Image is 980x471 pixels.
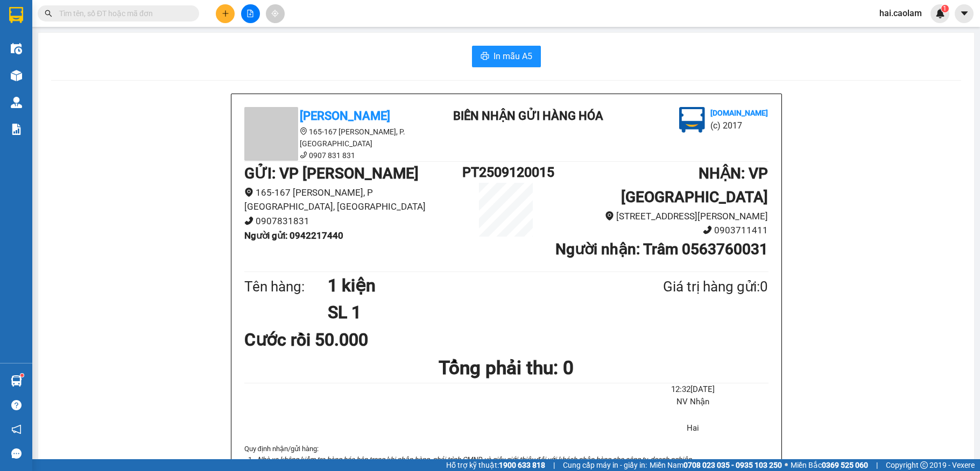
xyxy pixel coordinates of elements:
li: [STREET_ADDRESS][PERSON_NAME] [550,209,769,224]
span: message [11,448,22,459]
h1: PT2509120015 [462,162,549,183]
b: BIÊN NHẬN GỬI HÀNG HÓA [453,109,603,123]
img: icon-new-feature [935,9,945,18]
span: phone [244,216,253,225]
span: Miền Bắc [791,459,868,471]
li: 0907831831 [244,214,463,229]
li: 165-167 [PERSON_NAME], P [GEOGRAPHIC_DATA], [GEOGRAPHIC_DATA] [244,185,463,214]
img: warehouse-icon [11,97,22,108]
div: Tên hàng: [244,276,328,298]
button: aim [266,4,285,23]
button: file-add [241,4,260,23]
li: 165-167 [PERSON_NAME], P. [GEOGRAPHIC_DATA] [244,126,438,149]
span: phone [300,151,307,159]
span: Cung cấp máy in - giấy in: [563,459,647,471]
span: Hỗ trợ kỹ thuật: [446,459,545,471]
span: aim [271,10,279,17]
i: Nhà xe không kiểm tra hàng hóa bên trong khi nhận hàng, phải trình CMND và giấy giới thiệu đối vớ... [257,455,693,463]
span: file-add [246,10,254,17]
span: In mẫu A5 [493,49,532,63]
b: Người nhận : Trâm 0563760031 [555,240,768,258]
img: solution-icon [11,124,22,135]
sup: 1 [941,5,949,12]
b: [PERSON_NAME] [300,109,390,123]
span: ⚪️ [785,463,788,467]
span: caret-down [960,9,969,18]
b: [DOMAIN_NAME] [710,109,768,117]
span: search [45,10,52,17]
b: GỬI : VP [PERSON_NAME] [244,165,419,182]
span: environment [605,211,614,220]
button: plus [216,4,235,23]
b: Người gửi : 0942217440 [244,230,343,241]
img: warehouse-icon [11,375,22,387]
img: logo.jpg [679,107,705,133]
span: | [876,459,878,471]
h1: Tổng phải thu: 0 [244,353,769,383]
strong: 1900 633 818 [499,461,545,469]
b: NHẬN : VP [GEOGRAPHIC_DATA] [621,165,768,206]
li: Hai [618,422,768,435]
span: Miền Nam [650,459,782,471]
button: printerIn mẫu A5 [472,46,541,67]
span: hai.caolam [871,6,930,20]
span: copyright [920,461,928,469]
li: NV Nhận [618,396,768,409]
span: plus [222,10,229,17]
li: 0903711411 [550,223,769,238]
h1: SL 1 [328,299,611,326]
h1: 1 kiện [328,272,611,299]
sup: 1 [20,374,24,377]
span: printer [481,52,489,62]
strong: 0369 525 060 [822,461,868,469]
span: notification [11,424,22,434]
div: Giá trị hàng gửi: 0 [611,276,768,298]
span: phone [703,225,712,234]
input: Tìm tên, số ĐT hoặc mã đơn [59,8,186,19]
img: warehouse-icon [11,70,22,81]
span: 1 [943,5,947,12]
span: environment [300,127,307,135]
img: warehouse-icon [11,43,22,54]
li: 0907 831 831 [244,149,438,161]
span: | [553,459,555,471]
img: logo-vxr [9,7,23,23]
button: caret-down [955,4,974,23]
div: Cước rồi 50.000 [244,326,417,353]
li: 12:32[DATE] [618,383,768,396]
span: environment [244,188,253,197]
strong: 0708 023 035 - 0935 103 250 [683,461,782,469]
span: question-circle [11,400,22,410]
li: (c) 2017 [710,119,768,132]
